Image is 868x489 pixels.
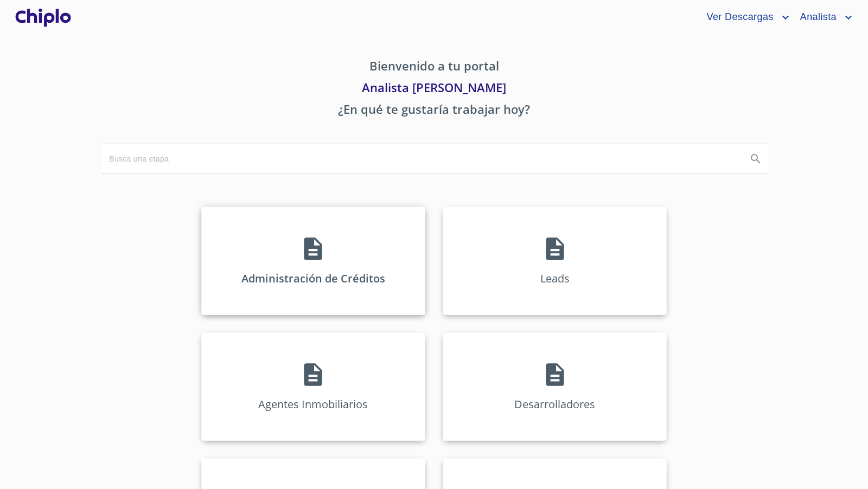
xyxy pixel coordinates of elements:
[698,9,792,26] button: account of current user
[792,9,855,26] button: account of current user
[792,9,842,26] span: Analista
[540,271,570,286] p: Leads
[258,397,368,411] p: Agentes Inmobiliarios
[698,9,778,26] span: Ver Descargas
[100,57,768,79] p: Bienvenido a tu portal
[100,79,768,100] p: Analista [PERSON_NAME]
[100,100,768,122] p: ¿En qué te gustaría trabajar hoy?
[514,397,595,411] p: Desarrolladores
[100,144,738,173] input: search
[241,271,385,286] p: Administración de Créditos
[743,146,769,172] button: Search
